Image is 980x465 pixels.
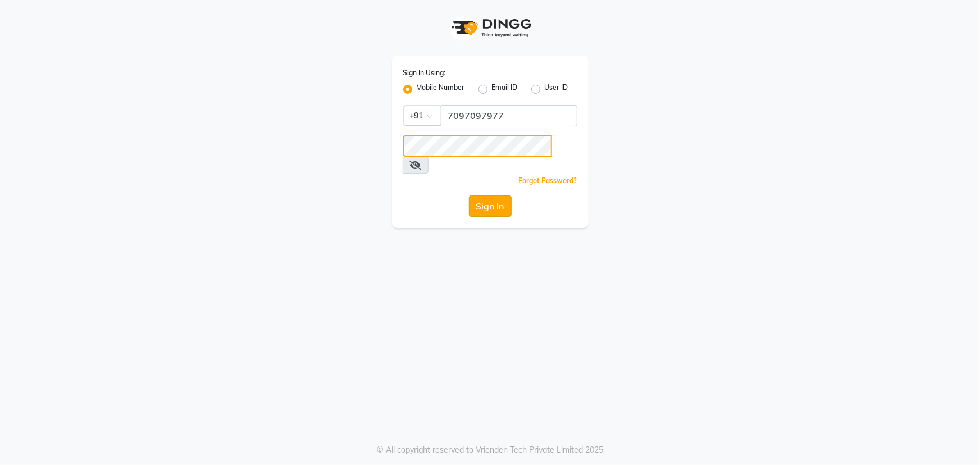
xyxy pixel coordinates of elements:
img: logo1.svg [445,11,535,44]
label: User ID [545,83,568,96]
input: Username [441,105,577,126]
label: Email ID [492,83,518,96]
a: Forgot Password? [519,176,577,185]
label: Sign In Using: [403,68,446,78]
input: Username [403,135,552,157]
label: Mobile Number [417,83,465,96]
button: Sign In [469,195,512,217]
